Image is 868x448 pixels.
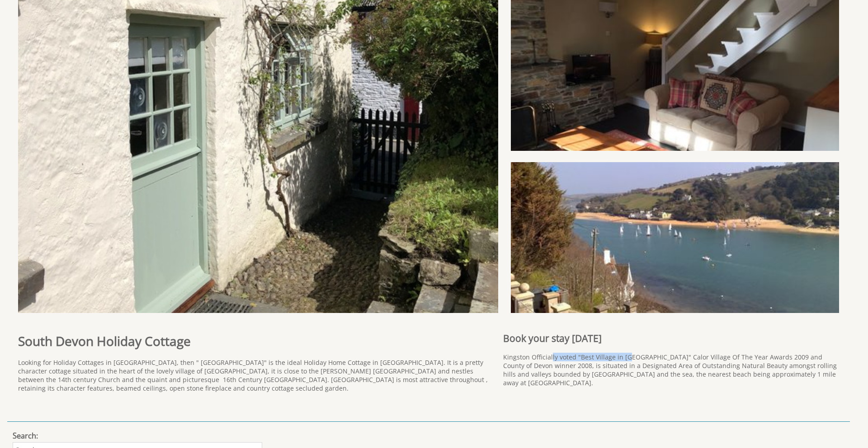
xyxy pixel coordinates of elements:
h3: Search: [13,431,262,441]
h2: Book your stay [DATE] [503,332,839,345]
h1: South Devon Holiday Cottage [18,332,492,350]
img: 5f16998e343f9.full.jpg [511,162,839,324]
p: Looking for Holiday Cottages in [GEOGRAPHIC_DATA], then " [GEOGRAPHIC_DATA]" is the ideal Holiday... [18,358,492,392]
p: Kingston Officially voted "Best Village in [GEOGRAPHIC_DATA]" Calor Village Of The Year Awards 20... [503,353,839,387]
